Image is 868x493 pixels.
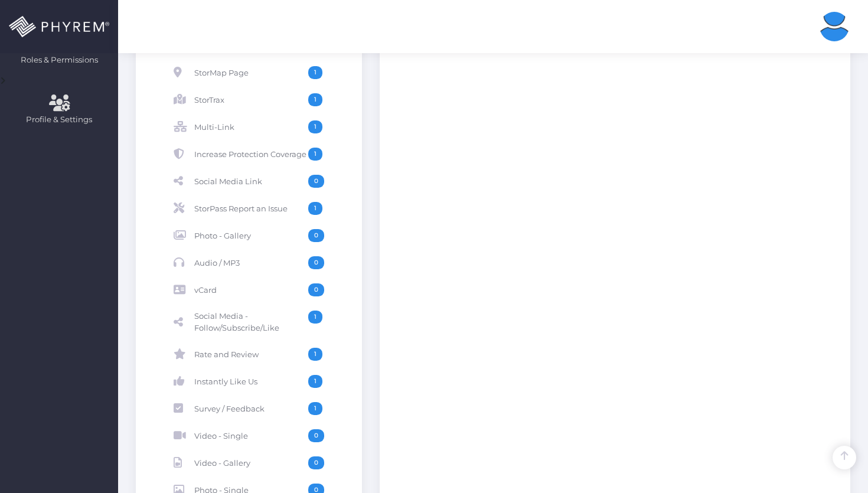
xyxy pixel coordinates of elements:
span: 0 [308,283,325,296]
a: Photo - Gallery 0 [168,222,331,249]
span: Photo - Gallery [194,229,308,242]
a: vCard 0 [168,276,331,303]
span: Video - Single [194,429,308,442]
span: Instantly Like Us [194,375,308,388]
span: 0 [308,429,325,442]
span: vCard [194,283,308,296]
span: 1 [308,120,323,133]
span: 1 [308,375,323,388]
span: StorPass Report an Issue [194,202,308,215]
span: Audio / MP3 [194,256,308,269]
a: Rate and Review 1 [168,341,331,368]
span: 0 [308,256,325,269]
span: 1 [308,202,323,215]
span: 1 [308,311,323,324]
span: Social Media - Follow/Subscribe/Like [194,311,308,334]
a: Audio / MP3 0 [168,249,331,276]
span: Multi-Link [194,120,308,133]
span: 1 [308,148,323,161]
span: 1 [308,66,323,79]
span: Rate and Review [194,348,308,361]
span: 1 [308,402,323,415]
span: 0 [308,175,325,188]
span: Survey / Feedback [194,402,308,415]
a: Social Media - Follow/Subscribe/Like 1 [168,303,331,341]
span: 1 [308,93,323,106]
a: Social Media Link 0 [168,168,331,195]
a: Multi-Link 1 [168,113,331,141]
span: 0 [308,229,325,242]
a: Video - Single 0 [168,422,331,449]
a: Survey / Feedback 1 [168,395,331,422]
span: Social Media Link [194,175,308,188]
span: Video - Gallery [194,456,308,469]
span: StorMap Page [194,66,308,79]
a: Video - Gallery 0 [168,449,331,476]
span: Increase Protection Coverage [194,148,308,161]
span: 1 [308,348,323,361]
span: StorTrax [194,93,308,106]
a: StorMap Page 1 [168,59,331,86]
span: Profile & Settings [26,114,92,126]
a: StorTrax 1 [168,86,331,113]
a: Increase Protection Coverage 1 [168,141,331,168]
span: Roles & Permissions [8,54,110,66]
a: StorPass Report an Issue 1 [168,195,331,222]
span: 0 [308,456,325,469]
a: Instantly Like Us 1 [168,368,331,395]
